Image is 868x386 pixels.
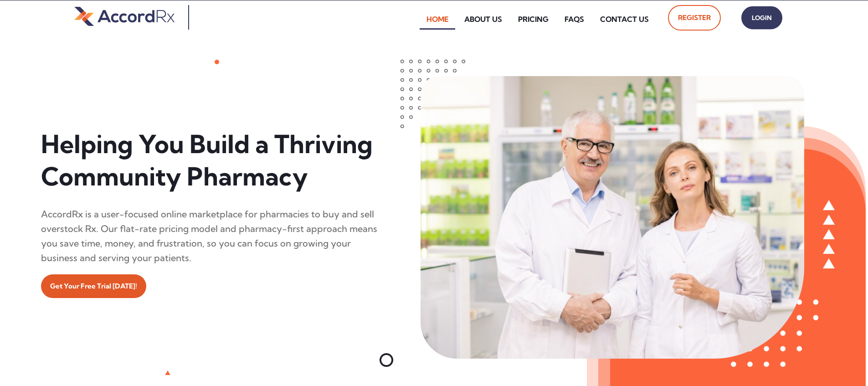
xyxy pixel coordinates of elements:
div: AccordRx is a user-focused online marketplace for pharmacies to buy and sell overstock Rx. Our fl... [41,207,380,265]
a: Login [741,6,782,30]
a: Pricing [511,9,555,30]
a: Register [668,5,721,31]
span: Register [678,10,711,25]
h1: Helping You Build a Thriving Community Pharmacy [41,128,380,193]
img: default-logo [74,5,175,27]
a: About Us [457,9,509,30]
span: Login [750,11,773,25]
a: Home [420,9,455,30]
a: Contact Us [593,9,656,30]
a: Get Your Free Trial [DATE]! [41,274,146,298]
a: FAQs [558,9,591,30]
span: Get Your Free Trial [DATE]! [50,279,137,293]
